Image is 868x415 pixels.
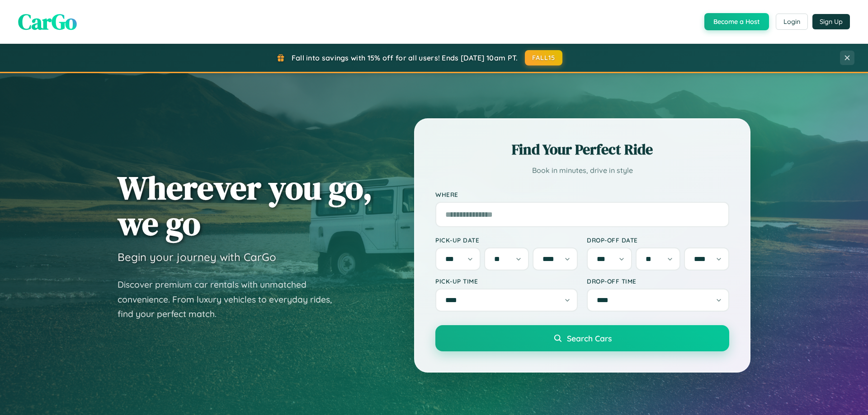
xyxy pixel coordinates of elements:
label: Drop-off Time [587,277,729,285]
label: Drop-off Date [587,236,729,244]
span: Search Cars [567,333,612,343]
p: Discover premium car rentals with unmatched convenience. From luxury vehicles to everyday rides, ... [118,277,344,322]
p: Book in minutes, drive in style [435,164,729,177]
label: Pick-up Time [435,277,578,285]
label: Pick-up Date [435,236,578,244]
h1: Wherever you go, we go [118,170,373,241]
button: Become a Host [704,13,769,30]
button: FALL15 [525,50,563,65]
button: Login [776,14,808,30]
button: Sign Up [812,14,850,29]
h2: Find Your Perfect Ride [435,140,729,159]
button: Search Cars [435,325,729,351]
label: Where [435,191,729,198]
span: CarGo [18,7,77,37]
span: Fall into savings with 15% off for all users! Ends [DATE] 10am PT. [292,53,518,62]
h3: Begin your journey with CarGo [118,250,276,264]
